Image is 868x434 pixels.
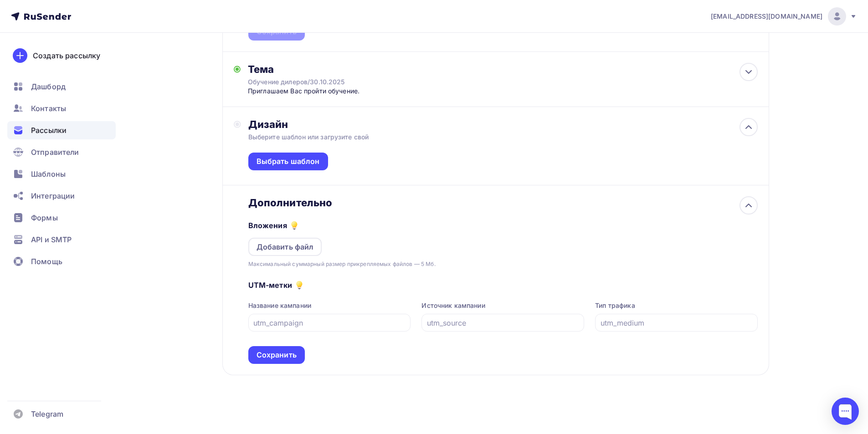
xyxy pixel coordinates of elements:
[31,147,79,158] span: Отправители
[31,408,63,419] span: Telegram
[7,121,116,139] a: Рассылки
[33,50,100,61] div: Создать рассылку
[257,156,320,167] div: Выбрать шаблон
[7,99,116,117] a: Контакты
[248,220,287,231] h5: Вложения
[248,280,292,291] h5: UTM-метки
[31,125,67,136] span: Рассылки
[7,77,116,96] a: Дашборд
[595,301,758,310] div: Тип трафика
[257,241,314,252] div: Добавить файл
[248,118,758,131] div: Дизайн
[601,317,753,328] input: utm_medium
[427,317,579,328] input: utm_source
[253,317,406,328] input: utm_campaign
[31,212,58,223] span: Формы
[7,143,116,161] a: Отправители
[31,81,66,92] span: Дашборд
[31,103,66,114] span: Контакты
[248,63,428,76] div: Тема
[248,77,410,87] div: Обучение дилеров/30.10.2025
[31,168,66,179] span: Шаблоны
[248,87,428,96] div: Приглашаем Вас пройти обучение.
[7,209,116,227] a: Формы
[711,12,822,21] span: [EMAIL_ADDRESS][DOMAIN_NAME]
[421,301,584,310] div: Источник кампании
[31,190,75,201] span: Интеграции
[248,133,707,142] div: Выберите шаблон или загрузите свой
[31,256,62,267] span: Помощь
[711,7,857,26] a: [EMAIL_ADDRESS][DOMAIN_NAME]
[248,260,436,269] div: Максимальный суммарный размер прикрепляемых файлов — 5 Мб.
[248,301,411,310] div: Название кампании
[248,196,758,209] div: Дополнительно
[31,234,72,245] span: API и SMTP
[7,165,116,183] a: Шаблоны
[257,350,297,360] div: Сохранить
